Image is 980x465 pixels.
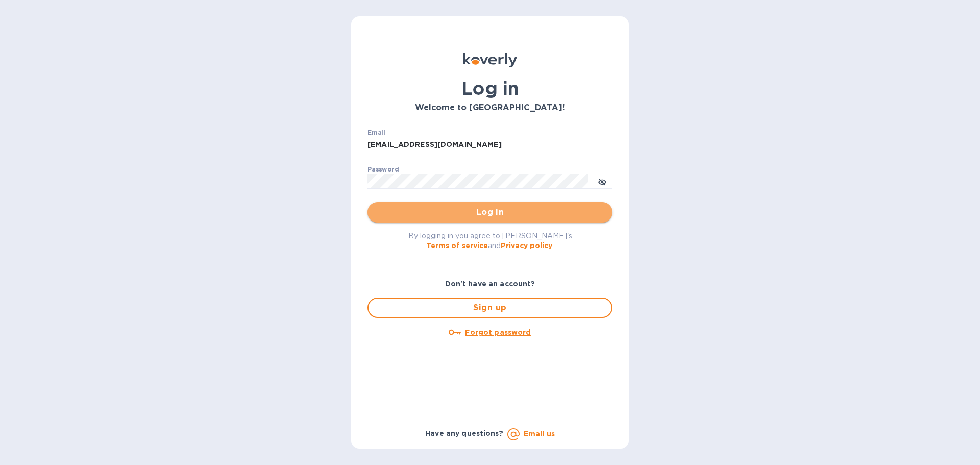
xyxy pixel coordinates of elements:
img: Koverly [463,53,517,67]
label: Password [367,166,399,173]
b: Have any questions? [425,429,503,437]
a: Email us [524,430,555,438]
button: Log in [367,202,612,223]
button: toggle password visibility [592,171,612,191]
span: Log in [376,206,604,218]
b: Don't have an account? [445,280,535,288]
label: Email [367,130,385,136]
span: Sign up [377,302,603,314]
a: Privacy policy [501,241,552,250]
u: Forgot password [465,328,531,336]
input: Enter email address [367,137,612,153]
button: Sign up [367,298,612,318]
h3: Welcome to [GEOGRAPHIC_DATA]! [367,103,612,113]
h1: Log in [367,78,612,99]
a: Terms of service [426,241,488,250]
span: By logging in you agree to [PERSON_NAME]'s and . [408,232,572,250]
